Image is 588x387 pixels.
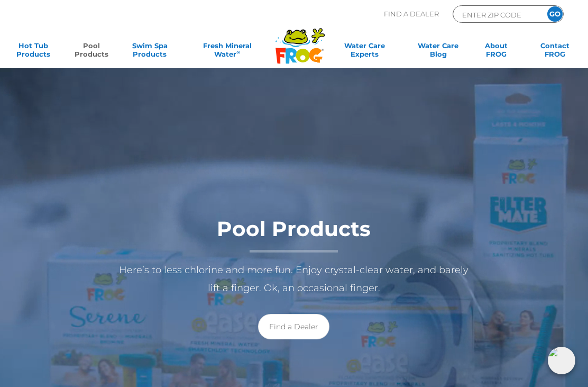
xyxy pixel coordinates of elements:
a: PoolProducts [69,41,114,62]
img: openIcon [548,347,575,374]
a: AboutFROG [474,41,519,62]
h1: Pool Products [119,218,468,253]
a: Water CareBlog [416,41,461,62]
a: Hot TubProducts [11,41,56,62]
p: Find A Dealer [384,5,439,23]
a: Swim SpaProducts [127,41,173,62]
p: Here’s to less chlorine and more fun. Enjoy crystal-clear water, and barely lift a finger. Ok, an... [119,261,468,297]
a: Water CareExperts [327,41,402,62]
a: Fresh MineralWater∞ [186,41,269,62]
a: ContactFROG [532,41,577,62]
a: Find a Dealer [258,314,329,339]
sup: ∞ [236,49,240,55]
input: GO [547,6,563,22]
input: Zip Code Form [461,8,532,21]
